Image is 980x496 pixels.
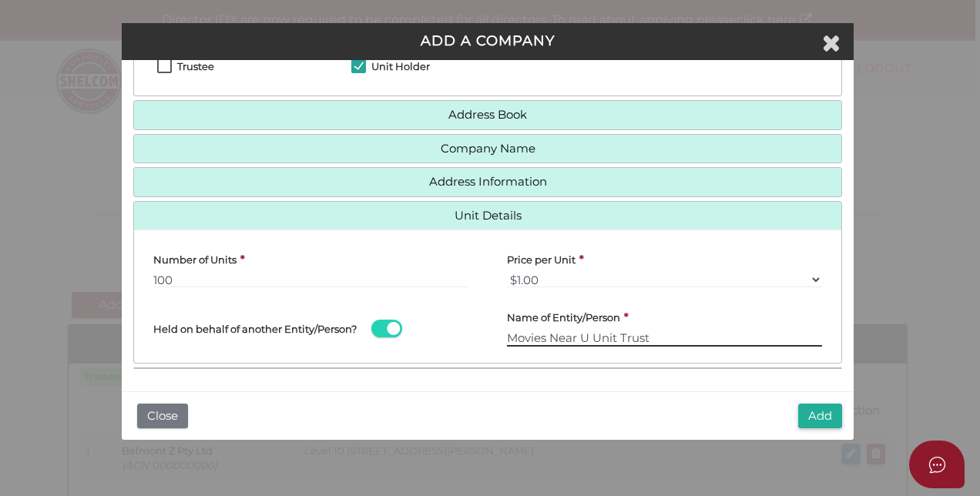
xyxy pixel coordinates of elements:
[153,254,237,265] h4: Number of Units
[137,404,188,429] button: Close
[153,323,357,334] h4: Held on behalf of another Entity/Person?
[507,254,576,265] h4: Price per Unit
[507,312,620,323] h4: Name of Entity/Person
[909,441,965,488] button: Open asap
[798,404,842,429] button: Add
